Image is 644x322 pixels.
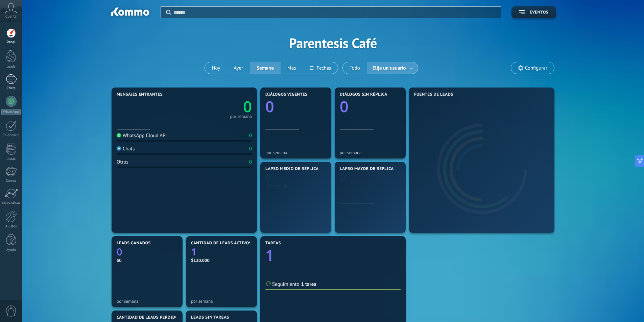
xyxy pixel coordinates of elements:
[367,62,418,74] button: Elija un usuario
[191,257,252,263] div: $120.000
[5,15,17,19] span: Cuenta
[1,224,21,229] div: Ajustes
[191,299,252,304] div: por semana
[1,40,21,45] div: Panel
[371,64,407,73] span: Elija un usuario
[117,315,181,320] span: Cantidad de leads perdidos
[530,10,548,15] span: Eventos
[227,62,250,74] button: Ayer
[249,132,252,139] div: 0
[265,183,326,188] div: por semana
[117,299,177,304] div: por semana
[511,6,556,18] button: Eventos
[1,201,21,205] div: Estadísticas
[250,62,281,74] button: Semana
[340,92,387,97] span: Diálogos sin réplica
[303,62,338,74] button: Fechas
[265,171,271,184] text: 0
[1,133,21,138] div: Calendario
[265,245,274,266] text: 1
[191,245,252,258] a: 1
[117,245,177,258] a: 0
[117,257,177,263] div: $0
[1,65,21,69] div: Leads
[249,159,252,165] div: 0
[117,146,135,152] div: Chats
[117,245,122,258] text: 0
[117,146,121,151] img: Chats
[191,241,252,246] span: Cantidad de leads activos
[117,159,128,165] div: Otros
[343,62,367,74] button: Todo
[272,281,300,288] span: Seguimiento
[340,167,393,171] span: Lapso mayor de réplica
[243,96,252,117] text: 0
[265,241,281,246] span: Tareas
[1,157,21,161] div: Listas
[117,132,167,139] div: WhatsApp Cloud API
[249,146,252,152] div: 0
[301,281,316,288] a: 1 tarea
[205,62,227,74] button: Hoy
[265,150,326,155] div: por semana
[340,96,349,117] text: 0
[265,92,308,97] span: Diálogos vigentes
[265,96,274,117] text: 0
[1,109,21,115] div: WhatsApp
[1,86,21,91] div: Chats
[265,245,401,266] a: 1
[265,167,319,171] span: Lapso medio de réplica
[340,171,345,184] text: 0
[414,92,453,97] span: Fuentes de leads
[117,241,151,246] span: Leads ganados
[281,62,303,74] button: Mes
[1,248,21,252] div: Ayuda
[340,150,401,155] div: por semana
[525,65,547,71] span: Configurar
[191,245,197,258] text: 1
[191,315,229,320] span: Leads sin tareas
[184,96,252,117] a: 0
[265,281,300,288] a: Seguimiento
[230,115,252,118] div: por semana
[117,92,163,97] span: Mensajes entrantes
[1,179,21,183] div: Correo
[117,133,121,138] img: WhatsApp Cloud API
